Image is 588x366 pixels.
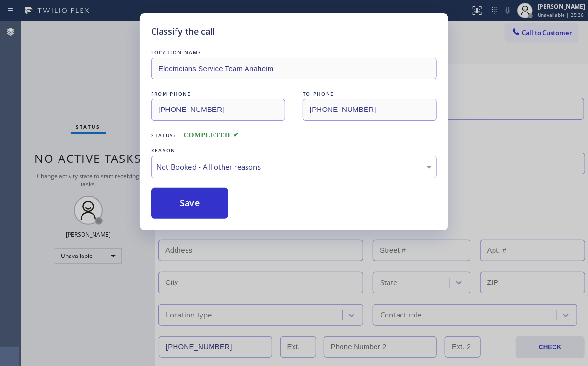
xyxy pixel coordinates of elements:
[151,132,176,139] span: Status:
[151,99,285,121] input: From phone
[303,89,437,99] div: TO PHONE
[184,132,239,139] span: COMPLETED
[151,25,215,38] h5: Classify the call
[156,161,432,172] div: Not Booked - All other reasons
[151,188,228,219] button: Save
[151,146,437,156] div: REASON:
[151,48,437,58] div: LOCATION NAME
[303,99,437,121] input: To phone
[151,89,285,99] div: FROM PHONE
